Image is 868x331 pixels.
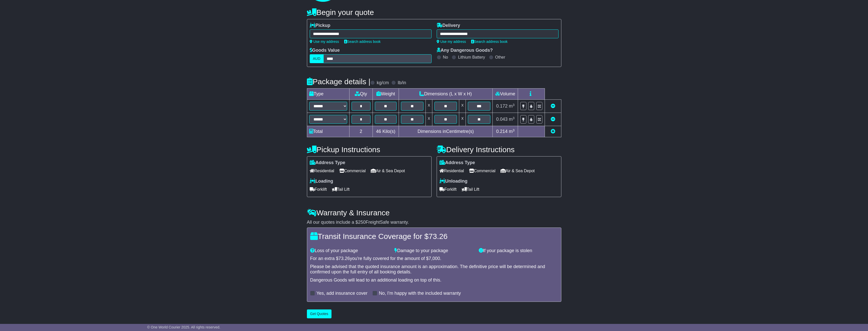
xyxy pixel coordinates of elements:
[358,220,366,225] span: 250
[439,185,457,193] span: Forklift
[495,55,505,60] label: Other
[310,179,333,184] label: Loading
[310,277,558,283] div: Dangerous Goods will lead to an additional loading on top of this.
[469,167,495,175] span: Commercial
[476,248,561,254] div: If your package is stolen
[496,117,508,122] span: 0.043
[426,100,432,113] td: x
[437,23,460,28] label: Delivery
[373,126,399,137] td: Kilo(s)
[339,256,350,261] span: 73.26
[392,248,476,254] div: Damage to your package
[307,208,561,217] h4: Warranty & Insurance
[459,100,466,113] td: x
[437,40,466,44] a: Use my address
[307,8,561,16] h4: Begin your quote
[310,23,330,28] label: Pickup
[373,89,399,100] td: Weight
[339,167,366,175] span: Commercial
[458,55,485,60] label: Lithium Battery
[332,185,350,193] span: Tail Lift
[501,167,535,175] span: Air & Sea Depot
[379,291,461,296] label: No, I'm happy with the included warranty
[443,55,448,60] label: No
[509,103,515,109] span: m
[310,256,558,262] div: For an extra $ you're fully covered for the amount of $ .
[310,167,334,175] span: Residential
[551,129,555,134] a: Add new item
[513,128,515,132] sup: 3
[513,116,515,120] sup: 3
[471,40,508,44] a: Search address book
[439,179,468,184] label: Unloading
[307,89,349,100] td: Type
[310,48,340,53] label: Goods Value
[310,185,327,193] span: Forklift
[310,264,558,275] div: Please be advised that the quoted insurance amount is an approximation. The definitive price will...
[349,126,373,137] td: 2
[439,167,464,175] span: Residential
[310,160,345,166] label: Address Type
[349,89,373,100] td: Qty
[310,40,339,44] a: Use my address
[429,232,448,240] span: 73.26
[437,48,493,53] label: Any Dangerous Goods?
[377,80,389,86] label: kg/cm
[493,89,518,100] td: Volume
[509,129,515,134] span: m
[399,89,493,100] td: Dimensions (L x W x H)
[344,40,381,44] a: Search address book
[439,160,475,166] label: Address Type
[496,129,508,134] span: 0.214
[462,185,479,193] span: Tail Lift
[317,291,367,296] label: Yes, add insurance cover
[551,103,555,109] a: Remove this item
[399,126,493,137] td: Dimensions in Centimetre(s)
[147,325,220,329] span: © One World Courier 2025. All rights reserved.
[509,117,515,122] span: m
[551,117,555,122] a: Remove this item
[459,113,466,126] td: x
[426,113,432,126] td: x
[371,167,405,175] span: Air & Sea Depot
[307,220,561,225] div: All our quotes include a $ FreightSafe warranty.
[398,80,406,86] label: lb/in
[437,145,561,154] h4: Delivery Instructions
[307,77,371,86] h4: Package details |
[308,248,392,254] div: Loss of your package
[513,103,515,107] sup: 3
[310,54,324,63] label: AUD
[376,129,381,134] span: 46
[496,103,508,109] span: 0.172
[310,232,558,240] h4: Transit Insurance Coverage for $
[429,256,440,261] span: 7,000
[307,126,349,137] td: Total
[307,309,332,318] button: Get Quotes
[307,145,432,154] h4: Pickup Instructions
